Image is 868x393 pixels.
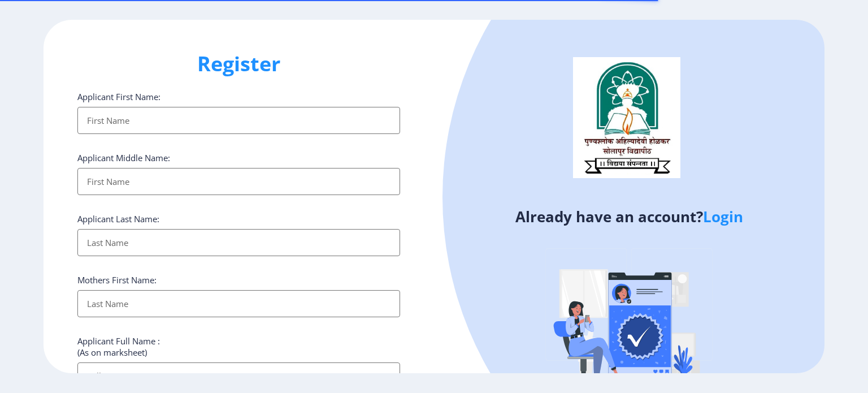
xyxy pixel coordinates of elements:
input: Last Name [77,290,400,317]
label: Applicant Full Name : (As on marksheet) [77,335,160,358]
h4: Already have an account? [442,208,816,226]
input: Last Name [77,229,400,256]
input: First Name [77,107,400,134]
img: logo [573,57,680,178]
input: Full Name [77,362,400,390]
label: Applicant Middle Name: [77,152,170,163]
label: Applicant First Name: [77,91,160,102]
label: Mothers First Name: [77,274,157,286]
input: First Name [77,168,400,195]
h1: Register [77,50,400,77]
a: Login [703,206,743,227]
label: Applicant Last Name: [77,213,159,224]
